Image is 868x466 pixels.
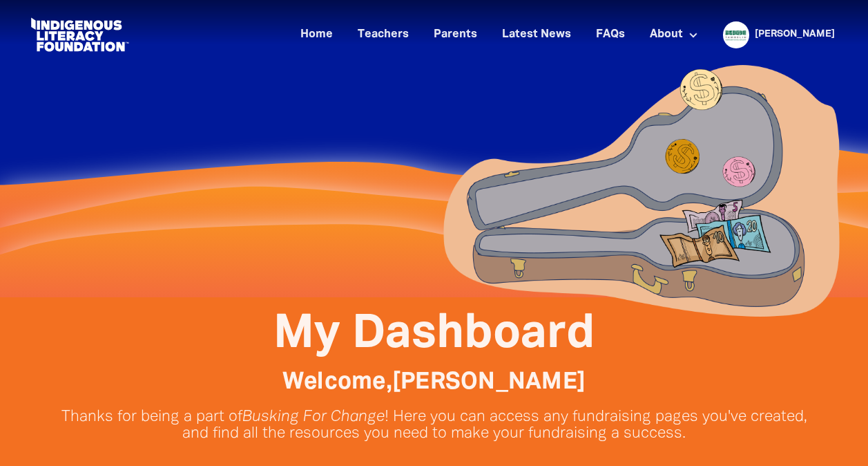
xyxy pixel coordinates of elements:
[282,372,586,393] span: Welcome, [PERSON_NAME]
[242,410,385,424] em: Busking For Change
[588,24,633,46] a: FAQs
[349,24,417,46] a: Teachers
[494,24,579,46] a: Latest News
[292,24,341,46] a: Home
[61,409,807,442] p: Thanks for being a part of ! Here you can access any fundraising pages you've created, and find a...
[273,313,595,356] span: My Dashboard
[425,24,485,46] a: Parents
[755,30,835,39] a: [PERSON_NAME]
[642,24,706,46] a: About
